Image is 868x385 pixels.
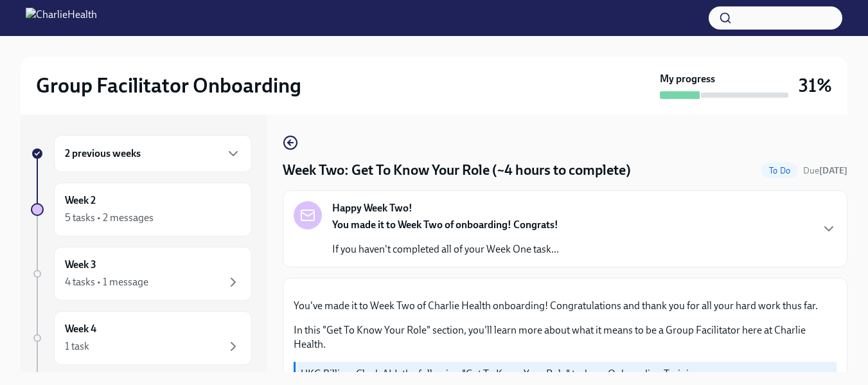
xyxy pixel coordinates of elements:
[65,258,96,272] h6: Week 3
[761,166,798,175] span: To Do
[31,311,252,365] a: Week 41 task
[301,367,831,381] p: UKG Billing: Clock ALL the following "Get To Know Your Role" tasks as Onboarding Training
[31,247,252,301] a: Week 34 tasks • 1 message
[294,299,837,313] p: You've made it to Week Two of Charlie Health onboarding! Congratulations and thank you for all yo...
[65,147,141,161] h6: 2 previous weeks
[36,73,301,98] h2: Group Facilitator Onboarding
[65,322,96,336] h6: Week 4
[660,72,715,86] strong: My progress
[332,242,559,256] p: If you haven't completed all of your Week One task...
[294,323,837,352] p: In this "Get To Know Your Role" section, you'll learn more about what it means to be a Group Faci...
[65,275,148,289] div: 4 tasks • 1 message
[799,74,832,97] h3: 31%
[65,193,96,208] h6: Week 2
[332,201,412,215] strong: Happy Week Two!
[332,219,558,231] strong: You made it to Week Two of onboarding! Congrats!
[54,135,252,172] div: 2 previous weeks
[283,161,631,180] h4: Week Two: Get To Know Your Role (~4 hours to complete)
[65,211,154,225] div: 5 tasks • 2 messages
[26,8,97,28] img: CharlieHealth
[65,339,89,354] div: 1 task
[803,165,847,177] span: September 22nd, 2025 10:00
[31,183,252,237] a: Week 25 tasks • 2 messages
[819,165,847,176] strong: [DATE]
[803,165,847,176] span: Due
